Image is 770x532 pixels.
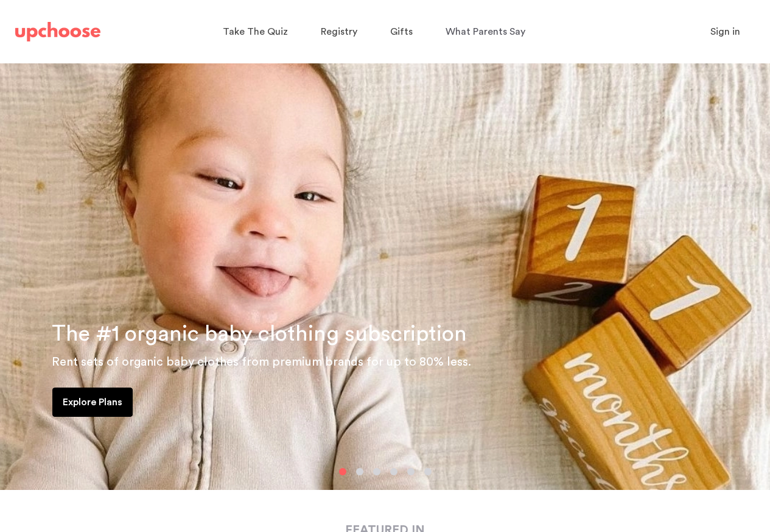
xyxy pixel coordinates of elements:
[710,27,740,37] span: Sign in
[321,27,357,37] span: Registry
[321,20,361,44] a: Registry
[446,20,529,44] a: What Parents Say
[52,388,133,417] a: Explore Plans
[223,27,288,37] span: Take The Quiz
[15,22,100,41] img: UpChoose
[52,352,755,372] p: Rent sets of organic baby clothes from premium brands for up to 80% less.
[15,20,100,44] a: UpChoose
[446,27,525,37] span: What Parents Say
[390,20,416,44] a: Gifts
[390,27,413,37] span: Gifts
[695,20,755,44] button: Sign in
[63,395,122,410] p: Explore Plans
[223,20,292,44] a: Take The Quiz
[52,323,467,345] span: The #1 organic baby clothing subscription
